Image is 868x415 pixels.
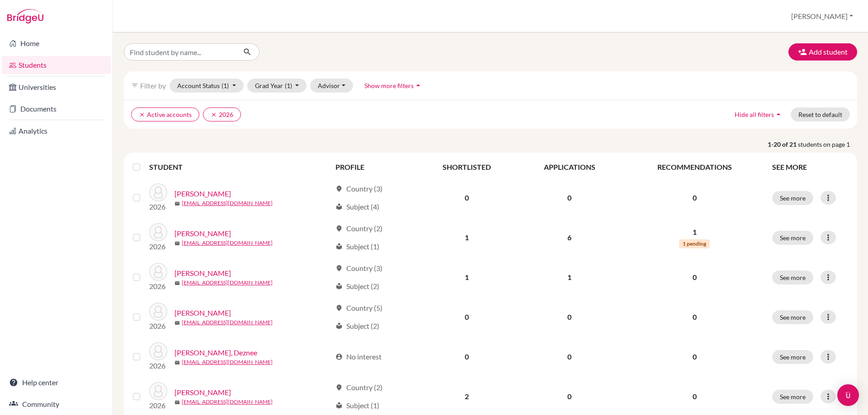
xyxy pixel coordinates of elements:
[182,199,273,207] a: [EMAIL_ADDRESS][DOMAIN_NAME]
[335,265,343,272] span: location_on
[285,82,292,89] span: (1)
[335,283,343,290] span: local_library
[772,270,813,284] button: See more
[335,321,379,331] div: Subject (2)
[417,178,517,218] td: 0
[182,239,273,247] a: [EMAIL_ADDRESS][DOMAIN_NAME]
[335,382,382,393] div: Country (2)
[335,183,382,194] div: Country (3)
[772,350,813,364] button: See more
[517,156,622,178] th: APPLICATIONS
[335,402,343,409] span: local_library
[203,107,241,121] button: clear2026
[175,188,231,199] a: [PERSON_NAME]
[417,156,517,178] th: SHORTLISTED
[357,79,430,93] button: Show more filtersarrow_drop_up
[175,201,180,206] span: mail
[335,304,343,312] span: location_on
[149,303,167,321] img: Cisneros, Andrea
[335,223,382,234] div: Country (2)
[335,201,379,212] div: Subject (4)
[335,351,382,362] div: No interest
[131,82,138,89] i: filter_list
[628,227,761,238] p: 1
[2,56,111,74] a: Students
[2,122,111,140] a: Analytics
[335,400,379,411] div: Subject (1)
[517,257,622,297] td: 1
[774,110,783,119] i: arrow_drop_up
[175,360,180,365] span: mail
[149,321,167,331] p: 2026
[2,34,111,52] a: Home
[335,353,343,360] span: account_circle
[310,79,353,93] button: Advisor
[2,395,111,413] a: Community
[768,140,798,149] strong: 1-20 of 21
[140,81,166,90] span: Filter by
[772,310,813,324] button: See more
[335,225,343,232] span: location_on
[335,185,343,192] span: location_on
[414,81,423,90] i: arrow_drop_up
[149,342,167,360] img: Estes, Deznee
[364,82,414,89] span: Show more filters
[772,231,813,245] button: See more
[149,263,167,281] img: Atha, Peter
[149,400,167,411] p: 2026
[175,228,231,239] a: [PERSON_NAME]
[149,360,167,371] p: 2026
[791,107,850,121] button: Reset to default
[335,322,343,330] span: local_library
[335,303,382,313] div: Country (5)
[175,280,180,286] span: mail
[139,112,145,118] i: clear
[131,107,199,121] button: clearActive accounts
[149,156,330,178] th: STUDENT
[417,337,517,377] td: 0
[182,398,273,406] a: [EMAIL_ADDRESS][DOMAIN_NAME]
[628,192,761,203] p: 0
[175,387,231,398] a: [PERSON_NAME]
[182,279,273,287] a: [EMAIL_ADDRESS][DOMAIN_NAME]
[735,111,774,118] span: Hide all filters
[175,400,180,405] span: mail
[798,140,857,149] span: students on page 1
[335,384,343,391] span: location_on
[170,79,244,93] button: Account Status(1)
[2,100,111,118] a: Documents
[330,156,417,178] th: PROFILE
[211,112,217,118] i: clear
[222,82,229,89] span: (1)
[517,297,622,337] td: 0
[2,78,111,96] a: Universities
[182,358,273,366] a: [EMAIL_ADDRESS][DOMAIN_NAME]
[517,178,622,218] td: 0
[727,107,791,121] button: Hide all filtersarrow_drop_up
[182,318,273,326] a: [EMAIL_ADDRESS][DOMAIN_NAME]
[628,312,761,322] p: 0
[517,337,622,377] td: 0
[175,347,257,358] a: [PERSON_NAME], Deznee
[417,257,517,297] td: 1
[772,191,813,205] button: See more
[175,241,180,246] span: mail
[837,384,859,406] div: Open Intercom Messenger
[149,201,167,212] p: 2026
[417,297,517,337] td: 0
[335,263,382,274] div: Country (3)
[2,373,111,392] a: Help center
[149,223,167,241] img: Atha, Joseph
[175,268,231,279] a: [PERSON_NAME]
[335,243,343,250] span: local_library
[335,241,379,252] div: Subject (1)
[335,281,379,292] div: Subject (2)
[788,43,857,61] button: Add student
[772,390,813,404] button: See more
[149,183,167,201] img: Abuhassan, Maryam
[517,218,622,257] td: 6
[124,43,236,61] input: Find student by name...
[628,351,761,362] p: 0
[679,239,710,248] span: 1 pending
[175,308,231,318] a: [PERSON_NAME]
